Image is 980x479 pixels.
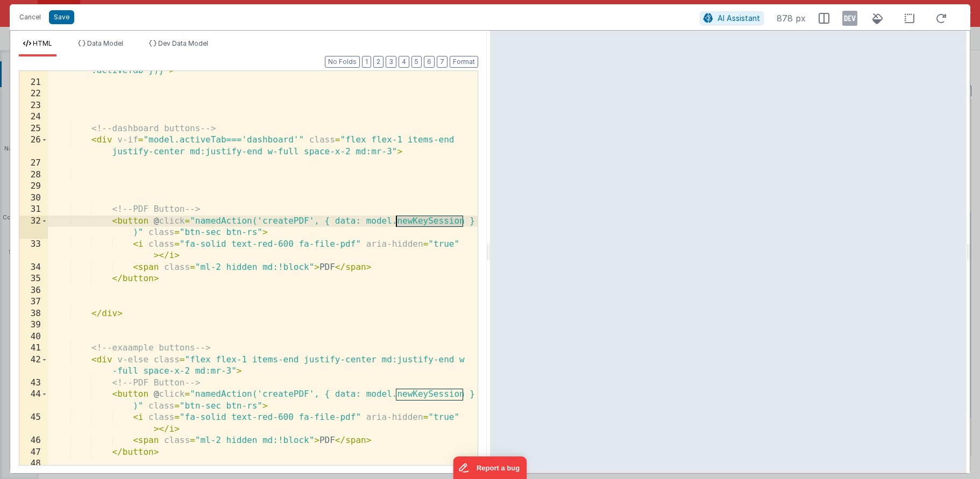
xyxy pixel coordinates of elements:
iframe: Marker.io feedback button [453,456,527,479]
div: 41 [19,342,48,354]
div: 31 [19,204,48,216]
div: 22 [19,88,48,100]
div: 44 [19,389,48,412]
button: 4 [399,56,409,68]
div: 33 [19,239,48,262]
div: 47 [19,447,48,459]
div: 48 [19,458,48,470]
button: Format [450,56,478,68]
div: 21 [19,77,48,89]
button: Save [49,10,74,24]
span: AI Assistant [718,13,760,23]
div: 34 [19,262,48,274]
div: 26 [19,134,48,158]
div: 27 [19,158,48,169]
button: No Folds [325,56,360,68]
span: Dev Data Model [158,39,208,47]
div: 45 [19,412,48,435]
button: AI Assistant [700,11,764,25]
div: 38 [19,308,48,320]
div: 46 [19,435,48,447]
button: 6 [424,56,435,68]
div: 40 [19,331,48,343]
div: 43 [19,377,48,389]
div: 24 [19,111,48,123]
span: 878 px [777,12,806,25]
button: 1 [362,56,371,68]
div: 35 [19,273,48,285]
div: 36 [19,285,48,297]
div: 29 [19,181,48,192]
button: 7 [437,56,448,68]
div: 32 [19,216,48,239]
button: 5 [411,56,422,68]
button: 2 [373,56,384,68]
div: 30 [19,192,48,204]
div: 37 [19,296,48,308]
button: 3 [386,56,396,68]
div: 23 [19,100,48,112]
div: 42 [19,354,48,377]
div: 39 [19,319,48,331]
span: Data Model [87,39,123,47]
button: Cancel [14,10,46,25]
div: 28 [19,169,48,181]
div: 25 [19,123,48,135]
span: HTML [33,39,52,47]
